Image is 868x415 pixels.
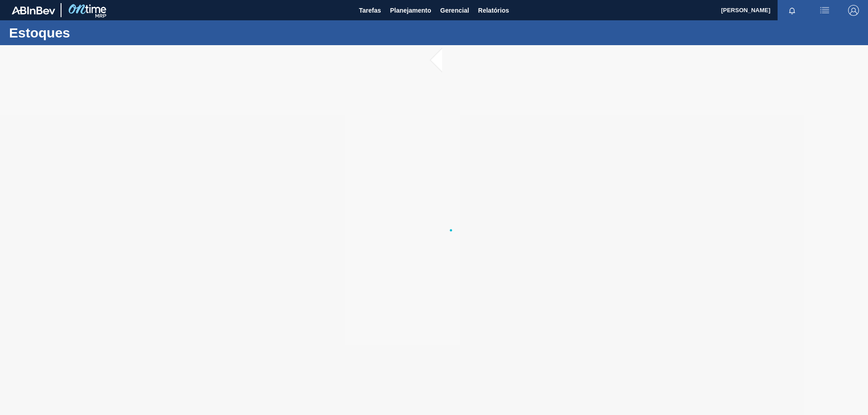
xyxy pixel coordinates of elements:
[9,28,170,38] h1: Estoques
[12,6,55,14] img: TNhmsLtSVTkK8tSr43FrP2fwEKptu5GPRR3wAAAABJRU5ErkJggg==
[478,5,509,16] span: Relatórios
[359,5,381,16] span: Tarefas
[848,5,859,16] img: Logout
[819,5,830,16] img: userActions
[390,5,431,16] span: Planejamento
[778,4,807,17] button: Notificações
[440,5,469,16] span: Gerencial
